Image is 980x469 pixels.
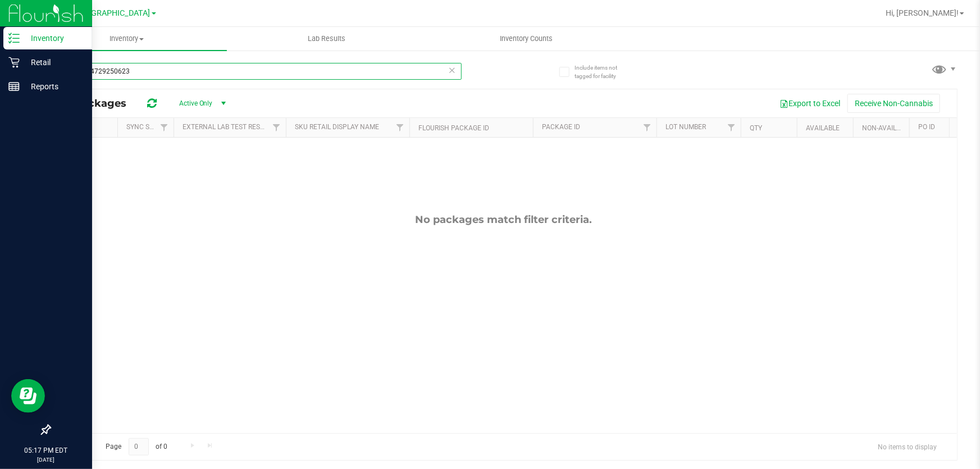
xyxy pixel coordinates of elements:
button: Export to Excel [772,94,847,113]
a: Inventory Counts [426,27,626,51]
span: Clear [448,63,456,78]
a: Package ID [542,123,580,131]
a: Filter [722,118,741,137]
span: Inventory Counts [485,34,568,44]
a: Filter [267,118,286,137]
a: Filter [391,118,409,137]
button: Receive Non-Cannabis [847,94,940,113]
div: No packages match filter criteria. [50,213,957,226]
inline-svg: Retail [8,57,20,68]
span: [GEOGRAPHIC_DATA] [74,8,151,18]
span: Include items not tagged for facility [575,63,631,80]
span: Page of 0 [96,438,177,456]
span: No items to display [869,438,946,455]
a: Sync Status [126,123,170,131]
a: Lab Results [227,27,427,51]
inline-svg: Reports [8,81,20,92]
a: Available [806,124,840,132]
p: 05:17 PM EDT [5,445,87,456]
a: Filter [155,118,174,137]
a: Sku Retail Display Name [295,123,379,131]
a: Flourish Package ID [418,124,489,132]
inline-svg: Inventory [8,33,20,44]
span: All Packages [58,97,138,110]
p: Reports [20,80,87,93]
p: [DATE] [5,456,87,464]
a: Filter [638,118,657,137]
p: Retail [20,56,87,69]
p: Inventory [20,31,87,45]
a: Lot Number [666,123,706,131]
span: Lab Results [293,34,361,44]
iframe: Resource center [11,379,45,413]
a: Non-Available [862,124,912,132]
span: Hi, [PERSON_NAME]! [886,8,959,17]
a: PO ID [918,123,935,131]
a: Inventory [27,27,227,51]
a: Qty [750,124,762,132]
input: Search Package ID, Item Name, SKU, Lot or Part Number... [49,63,462,80]
span: Inventory [27,34,227,44]
a: External Lab Test Result [183,123,271,131]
